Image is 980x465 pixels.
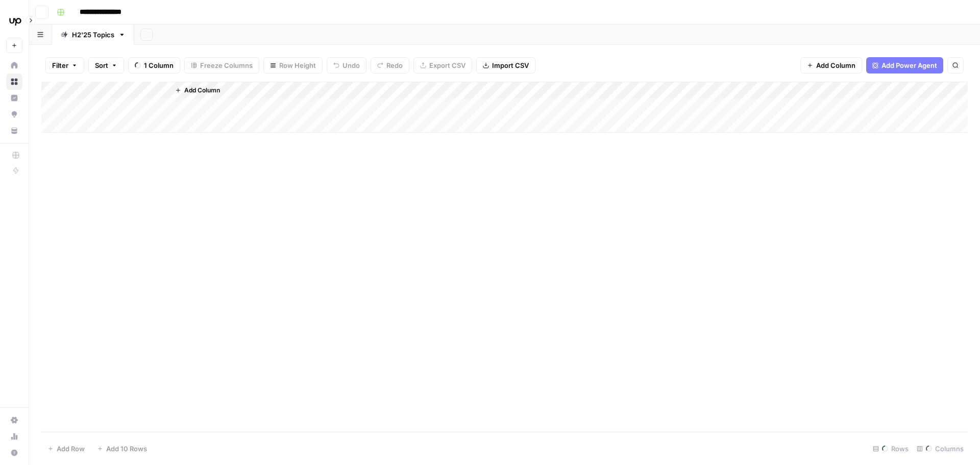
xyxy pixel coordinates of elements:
button: Add Column [800,57,862,74]
span: Add Power Agent [881,60,937,70]
button: Help + Support [6,445,22,461]
img: Upwork Logo [6,12,24,30]
span: Import CSV [492,60,529,70]
div: Columns [913,440,968,457]
button: Import CSV [476,57,535,74]
span: Export CSV [429,60,465,70]
button: Redo [371,57,409,74]
a: Insights [6,90,22,106]
span: Add Column [816,60,855,70]
a: Opportunities [6,106,22,123]
a: Home [6,57,22,74]
button: Add Column [171,84,224,97]
button: 1 Column [128,57,180,74]
div: H2'25 Topics [72,30,114,40]
span: Undo [342,60,360,70]
span: Freeze Columns [200,60,253,70]
a: H2'25 Topics [52,25,134,45]
span: Add Column [184,86,220,95]
button: Row Height [263,57,323,74]
span: 1 Column [144,60,174,70]
a: Browse [6,74,22,90]
button: Workspace: Upwork [6,8,22,34]
button: Add 10 Rows [91,440,153,457]
button: Sort [88,57,124,74]
button: Undo [327,57,366,74]
a: Your Data [6,123,22,139]
a: Settings [6,412,22,428]
span: Sort [95,60,108,70]
button: Filter [45,57,84,74]
span: Row Height [279,60,316,70]
button: Add Row [41,440,91,457]
button: Export CSV [413,57,472,74]
button: Freeze Columns [184,57,259,74]
span: Add Row [57,444,85,454]
span: Redo [386,60,403,70]
span: Filter [52,60,68,70]
span: Add 10 Rows [106,444,147,454]
button: Add Power Agent [866,57,943,74]
a: Usage [6,428,22,445]
div: Rows [869,440,913,457]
